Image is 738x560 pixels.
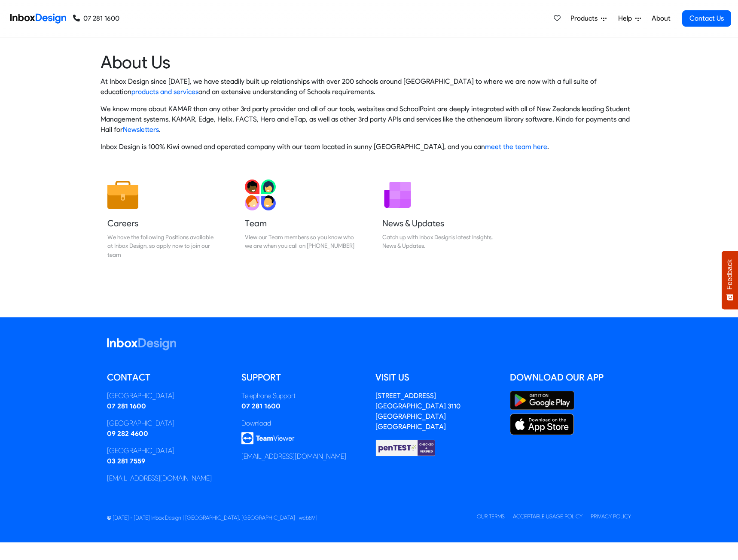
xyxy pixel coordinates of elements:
h5: Download our App [510,371,631,384]
img: 2022_01_12_icon_newsletter.svg [382,180,413,210]
a: Team View our Team members so you know who we are when you call on [PHONE_NUMBER] [238,173,363,266]
h5: News & Updates [382,217,493,229]
img: 2022_01_13_icon_job.svg [107,180,138,210]
img: logo_inboxdesign_white.svg [107,338,176,350]
a: Help [615,10,644,27]
a: [EMAIL_ADDRESS][DOMAIN_NAME] [241,452,346,460]
span: Products [570,13,601,24]
a: 07 281 1600 [73,13,119,24]
a: 07 281 1600 [241,402,281,410]
address: [STREET_ADDRESS] [GEOGRAPHIC_DATA] 3110 [GEOGRAPHIC_DATA] [GEOGRAPHIC_DATA] [375,392,460,431]
span: © [DATE] - [DATE] Inbox Design | [GEOGRAPHIC_DATA], [GEOGRAPHIC_DATA] | web89 | [107,514,317,521]
img: logo_teamviewer.svg [241,432,295,444]
div: [GEOGRAPHIC_DATA] [107,446,229,456]
div: View our Team members so you know who we are when you call on [PHONE_NUMBER] [245,233,356,250]
a: [EMAIL_ADDRESS][DOMAIN_NAME] [107,474,212,482]
p: Inbox Design is 100% Kiwi owned and operated company with our team located in sunny [GEOGRAPHIC_D... [101,142,637,152]
img: Apple App Store [510,414,574,435]
a: About [649,10,673,27]
img: Google Play Store [510,391,574,410]
h5: Contact [107,371,229,384]
div: [GEOGRAPHIC_DATA] [107,391,229,401]
img: 2022_01_13_icon_team.svg [245,180,276,210]
button: Feedback - Show survey [722,251,738,309]
span: Help [618,13,635,24]
div: [GEOGRAPHIC_DATA] [107,418,229,429]
img: Checked & Verified by penTEST [375,439,436,457]
a: Newsletters [123,125,159,134]
a: 09 282 4600 [107,429,148,438]
p: At Inbox Design since [DATE], we have steadily built up relationships with over 200 schools aroun... [101,76,637,97]
a: 07 281 1600 [107,402,146,410]
a: Acceptable Usage Policy [513,513,582,520]
h5: Support [241,371,363,384]
a: Contact Us [682,10,731,27]
h5: Team [245,217,356,229]
div: Download [241,418,363,429]
a: [STREET_ADDRESS][GEOGRAPHIC_DATA] 3110[GEOGRAPHIC_DATA][GEOGRAPHIC_DATA] [375,392,460,431]
div: Catch up with Inbox Design's latest Insights, News & Updates. [382,233,493,250]
a: 03 281 7559 [107,457,145,465]
div: We have the following Positions available at Inbox Design, so apply now to join our team [107,233,218,259]
a: Checked & Verified by penTEST [375,443,436,451]
h5: Visit us [375,371,497,384]
a: News & Updates Catch up with Inbox Design's latest Insights, News & Updates. [375,173,500,266]
a: Privacy Policy [591,513,631,520]
a: Careers We have the following Positions available at Inbox Design, so apply now to join our team [101,173,225,266]
a: Our Terms [477,513,505,520]
span: Feedback [726,259,734,289]
heading: About Us [101,51,637,73]
a: Products [567,10,610,27]
p: We know more about KAMAR than any other 3rd party provider and all of our tools, websites and Sch... [101,104,637,135]
h5: Careers [107,217,218,229]
a: meet the team here [485,143,547,151]
div: Telephone Support [241,391,363,401]
a: products and services [131,88,198,96]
